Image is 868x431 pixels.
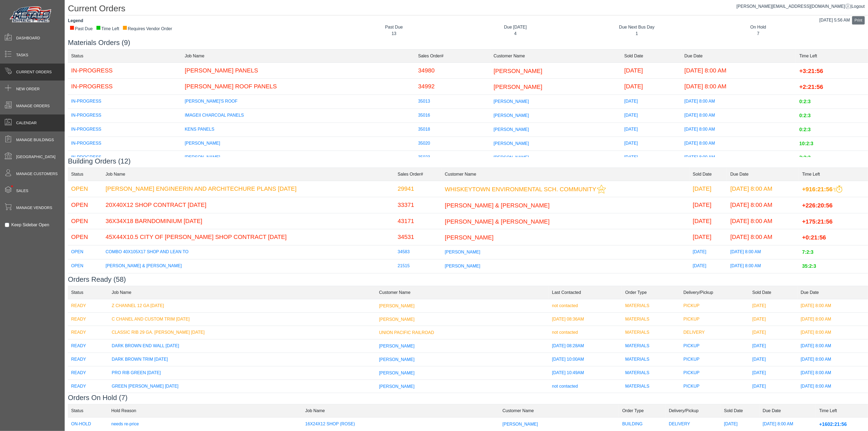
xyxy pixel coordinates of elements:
td: [DATE] [621,123,681,137]
td: READY [68,339,109,353]
td: OPEN [68,259,102,273]
span: [DATE] 5:56 AM [819,18,850,22]
td: [DATE] [749,299,797,312]
td: IMAGEII CHARCOAL PANELS [181,109,415,123]
td: MATERIALS [622,353,680,366]
span: Manage Vendors [16,205,52,211]
td: Status [68,286,109,299]
td: DARK BROWN TRIM [DATE] [109,353,376,366]
td: [DATE] [749,393,797,406]
span: +2:21:56 [799,84,823,90]
td: Status [68,168,102,181]
td: [DATE] 8:00 AM [797,353,868,366]
td: Order Type [619,404,666,418]
td: OPEN [68,197,102,213]
div: Due [DATE] [459,24,572,30]
span: [PERSON_NAME] [494,113,529,118]
td: MATERIALS [622,366,680,380]
td: [DATE] 8:00 AM [797,312,868,326]
span: 0:2:3 [799,99,811,104]
span: +1602:21:56 [819,422,847,427]
td: PICKUP [680,339,749,353]
td: [DATE] 10:49AM [549,366,622,380]
div: On Hold [701,24,815,30]
td: [PERSON_NAME]'S ROOF [181,95,415,109]
td: OPEN [68,213,102,229]
span: [PERSON_NAME] [379,304,415,308]
td: MATERIALS [622,299,680,312]
h1: Current Orders [68,3,868,15]
td: [DATE] 8:00 AM [727,197,799,213]
span: 35:2:3 [802,263,816,269]
div: | [736,3,865,10]
span: [PERSON_NAME] & [PERSON_NAME] [445,218,550,225]
td: [DATE] [621,109,681,123]
td: MATERIALS [622,326,680,339]
td: Job Name [302,404,499,418]
img: Metals Direct Inc Logo [8,5,54,25]
td: [DATE] 8:00 AM [727,245,799,259]
td: [DATE] 8:00 AM [797,366,868,380]
td: IN-PROGRESS [68,151,181,165]
td: 45X44X10.5 CITY OF [PERSON_NAME] SHOP CONTRACT [DATE] [102,229,395,245]
td: DELIVERY [680,326,749,339]
td: Last Contacted [549,286,622,299]
td: [DATE] 08:36AM [549,312,622,326]
td: [DATE] 8:00 AM [797,380,868,393]
td: 34980 [415,62,490,79]
div: Past Due [70,26,93,32]
td: READY [68,326,109,339]
td: [DATE] [621,95,681,109]
td: [DATE] [621,151,681,165]
span: [PERSON_NAME] [379,357,415,362]
label: Keep Sidebar Open [11,222,49,228]
span: Dashboard [16,35,40,41]
td: [DATE] [621,62,681,79]
td: PICKUP [680,393,749,406]
td: not contacted [549,299,622,312]
td: 29941 [395,181,442,197]
td: Customer Name [490,49,621,62]
td: [DATE] 8:00 AM [681,62,796,79]
div: Due Next Bus Day [580,24,694,30]
td: Z CHANNEL 12 GA [DATE] [109,299,376,312]
td: [DATE] [749,380,797,393]
div: Time Left [96,26,119,32]
td: [DATE] 08:28AM [549,339,622,353]
span: Current Orders [16,69,52,75]
span: [PERSON_NAME] [379,317,415,321]
span: Manage Orders [16,103,50,109]
span: Sales [16,188,28,194]
span: [PERSON_NAME] [494,67,542,74]
span: • [5,178,19,195]
div: Requires Vendor Order [122,26,172,32]
td: 43171 [395,213,442,229]
td: IN-PROGRESS [68,95,181,109]
td: [DATE] [690,259,727,273]
td: [PERSON_NAME] [102,273,395,287]
td: MATERIALS [622,312,680,326]
td: Time Left [799,168,868,181]
div: 7 [701,30,815,37]
td: [DATE] 10:00AM [549,353,622,366]
span: +0:21:56 [802,234,826,241]
td: Hold Reason [108,404,302,418]
td: Due Date [797,286,868,299]
td: [DATE] [690,229,727,245]
td: [DATE] 8:00 AM [727,273,799,287]
span: [PERSON_NAME] [445,250,480,254]
div: ■ [122,26,127,29]
td: [DATE] [621,137,681,151]
span: [GEOGRAPHIC_DATA] [16,154,56,160]
div: 1 [580,30,694,37]
td: READY [68,393,109,406]
span: [PERSON_NAME] [494,99,529,104]
td: [DATE] [749,326,797,339]
td: [DATE] [749,312,797,326]
td: Job Name [181,49,415,62]
div: ■ [96,26,101,29]
td: [DATE] [749,353,797,366]
td: 21515 [395,259,442,273]
button: Print [852,16,865,25]
td: DARK BROWN END WALL [DATE] [109,339,376,353]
